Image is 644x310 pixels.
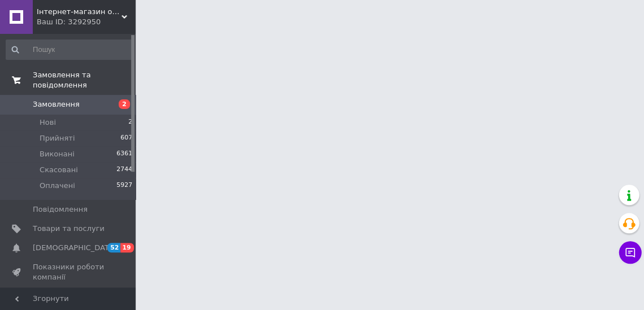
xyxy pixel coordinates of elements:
span: 2744 [116,165,132,175]
span: Виконані [40,149,75,159]
span: Прийняті [40,133,75,143]
span: 2 [119,99,130,109]
span: Скасовані [40,165,78,175]
span: 2 [128,117,132,128]
span: Замовлення та повідомлення [33,70,136,90]
div: Ваш ID: 3292950 [37,17,136,27]
span: 52 [107,243,120,252]
span: 6361 [116,149,132,159]
span: Оплачені [40,181,75,191]
span: Інтернет-магазин одягу для сну та дому "Bonitahome" [37,7,121,17]
input: Пошук [6,40,133,60]
span: Повідомлення [33,204,88,215]
span: Показники роботи компанії [33,262,105,282]
span: 607 [120,133,132,143]
span: 5927 [116,181,132,191]
span: [DEMOGRAPHIC_DATA] [33,243,116,253]
span: Замовлення [33,99,80,110]
span: Товари та послуги [33,224,105,234]
button: Чат з покупцем [619,241,641,264]
span: Нові [40,117,56,128]
span: 19 [120,243,133,252]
